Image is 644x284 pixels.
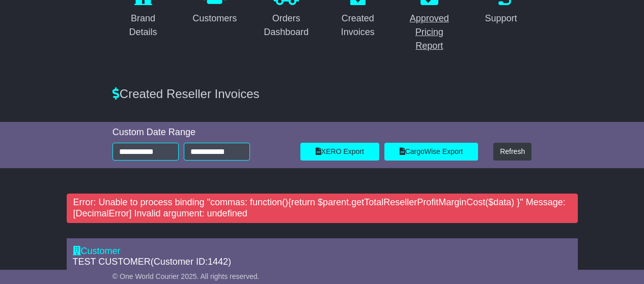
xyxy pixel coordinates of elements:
div: (Customer ID: ) [73,257,572,268]
div: Created Reseller Invoices [107,87,537,102]
span: 1442 [208,257,228,267]
span: TEST CUSTOMER [73,257,151,267]
div: Brand Details [119,12,167,39]
div: Error: Unable to process binding "commas: function(){return $parent.getTotalResellerProfitMarginC... [67,194,578,223]
div: Approved Pricing Report [405,12,454,53]
button: Refresh [493,143,531,161]
div: Created Invoices [334,12,382,39]
a: CargoWise Export [384,143,478,161]
div: Orders Dashboard [262,12,311,39]
span: © One World Courier 2025. All rights reserved. [113,272,260,280]
div: Customers [192,12,237,25]
a: XERO Export [300,143,379,161]
div: Custom Date Range [113,127,290,138]
div: Support [485,12,517,25]
div: Customer [73,246,572,257]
